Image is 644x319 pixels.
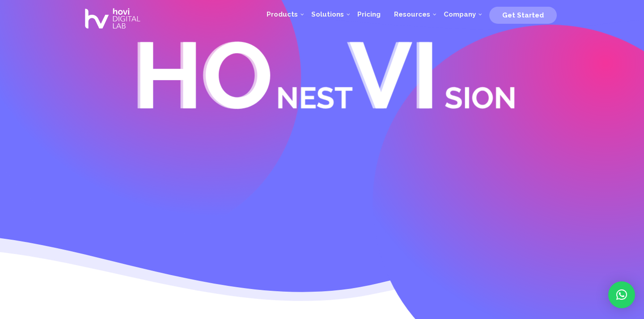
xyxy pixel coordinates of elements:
span: Products [267,10,298,18]
a: Resources [387,1,437,28]
a: Solutions [305,1,351,28]
a: Get Started [489,8,557,21]
span: Pricing [357,10,381,18]
span: Company [444,10,476,18]
a: Pricing [351,1,387,28]
a: Company [437,1,483,28]
span: Resources [394,10,430,18]
span: Solutions [311,10,344,18]
span: Get Started [502,11,544,19]
a: Products [260,1,305,28]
